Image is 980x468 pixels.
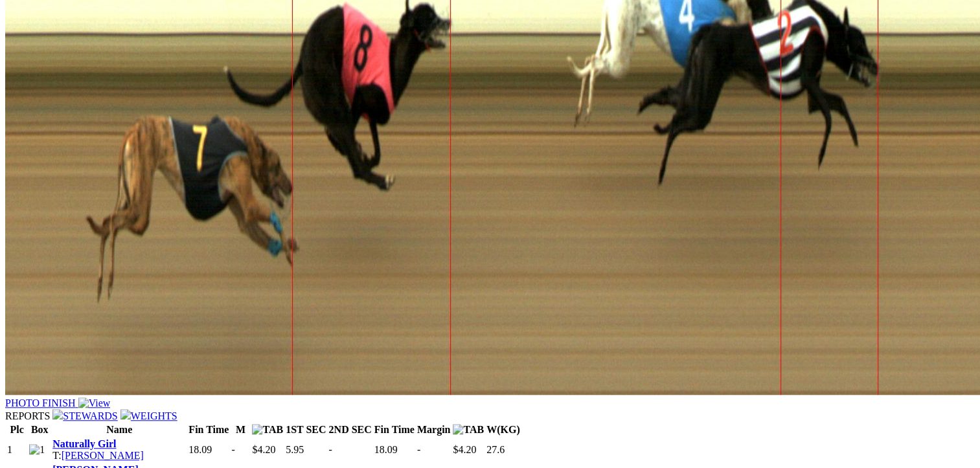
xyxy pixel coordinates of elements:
[285,423,326,436] th: 1ST SEC
[5,410,50,421] span: REPORTS
[231,444,234,455] text: -
[6,423,27,436] th: Plc
[188,444,212,455] span: 18.09
[120,409,131,419] img: file-red.svg
[374,423,415,436] th: Fin Time
[52,438,116,449] a: Naturally Girl
[188,423,229,436] th: Fin Time
[52,409,63,419] img: file-red.svg
[416,423,451,436] th: Margin
[453,424,484,436] img: TAB
[52,410,117,421] a: STEWARDS
[52,423,187,436] th: Name
[62,450,144,461] a: [PERSON_NAME]
[252,424,283,436] img: TAB
[286,444,304,455] span: 5.95
[52,450,186,462] div: T:
[6,438,27,462] td: 1
[29,444,45,456] img: 1
[231,423,250,436] th: M
[328,423,372,436] th: 2ND SEC
[252,444,275,455] span: $4.20
[374,444,398,455] span: 18.09
[453,444,476,455] span: $4.20
[486,423,521,436] th: W(KG)
[486,444,505,455] span: 27.6
[417,444,420,455] text: -
[120,410,177,421] a: WEIGHTS
[28,423,51,436] th: Box
[5,397,76,408] span: PHOTO FINISH
[78,397,111,409] img: View
[329,444,332,455] span: -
